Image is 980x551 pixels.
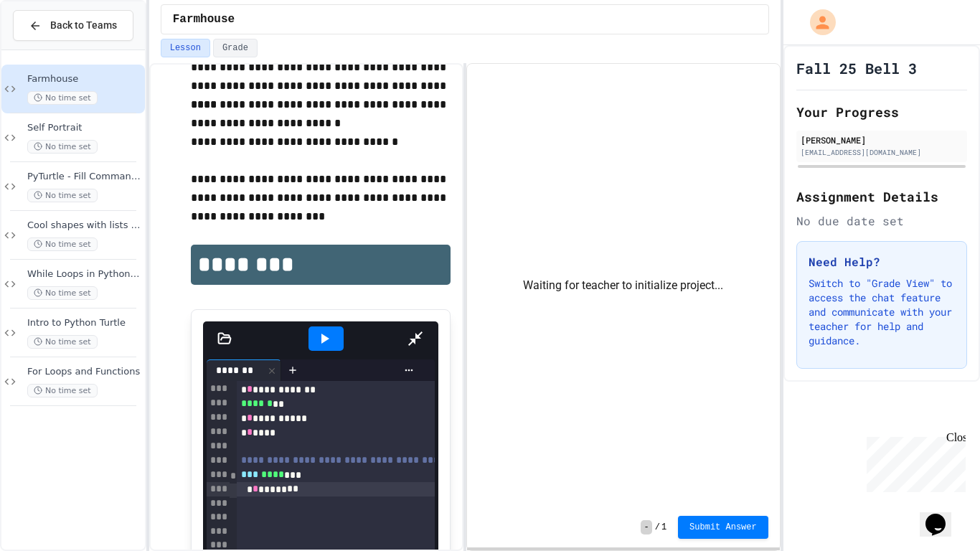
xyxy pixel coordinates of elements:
div: No due date set [796,212,967,230]
iframe: chat widget [920,494,966,537]
span: No time set [27,384,98,397]
div: [EMAIL_ADDRESS][DOMAIN_NAME] [801,147,963,158]
h1: Fall 25 Bell 3 [796,58,917,78]
span: - [641,520,651,534]
iframe: chat widget [861,431,966,492]
span: No time set [27,335,98,349]
span: Farmhouse [27,73,142,85]
p: Switch to "Grade View" to access the chat feature and communicate with your teacher for help and ... [809,276,955,348]
button: Lesson [161,39,210,57]
span: For Loops and Functions [27,366,142,378]
span: PyTurtle - Fill Command with Random Number Generator [27,171,142,183]
span: Back to Teams [50,18,117,33]
div: My Account [795,6,839,39]
div: [PERSON_NAME] [801,133,963,146]
span: No time set [27,189,98,202]
span: / [655,522,660,533]
span: Self Portrait [27,122,142,134]
span: Farmhouse [173,11,235,28]
button: Back to Teams [13,10,133,41]
span: Intro to Python Turtle [27,317,142,329]
span: Submit Answer [689,522,757,533]
span: Cool shapes with lists and fun features [27,220,142,232]
button: Submit Answer [678,516,768,539]
h2: Assignment Details [796,187,967,207]
h3: Need Help? [809,253,955,270]
span: No time set [27,91,98,105]
button: Grade [213,39,258,57]
span: No time set [27,286,98,300]
div: Waiting for teacher to initialize project... [467,64,780,507]
span: No time set [27,140,98,154]
h2: Your Progress [796,102,967,122]
span: No time set [27,237,98,251]
span: While Loops in Python Turtle [27,268,142,281]
div: Chat with us now!Close [6,6,99,91]
span: 1 [661,522,666,533]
